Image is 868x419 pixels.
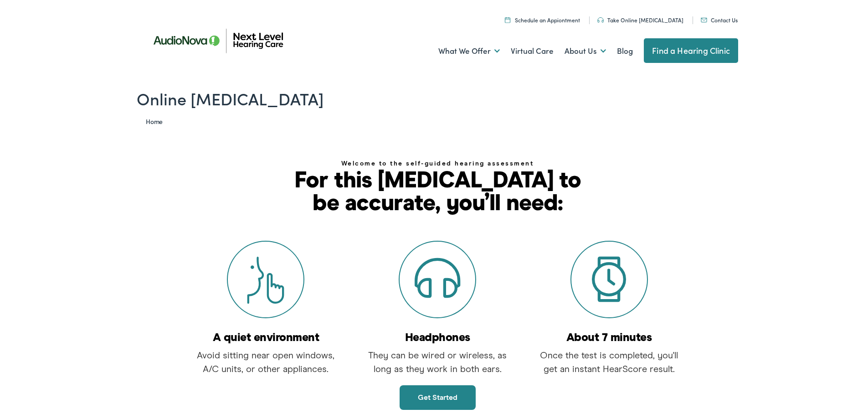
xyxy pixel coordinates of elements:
[438,32,500,66] a: What We Offer
[190,347,341,374] p: Avoid sitting near open windows, A/C units, or other appliances.
[534,347,684,374] p: Once the test is completed, you'll get an instant HearScore result.
[597,16,604,21] img: An icon symbolizing headphones, colored in teal, suggests audio-related services or features.
[505,14,580,22] a: Schedule an Appiontment
[287,156,588,168] h1: Welcome to the self-guided hearing assessment
[190,330,341,341] h6: A quiet environment
[534,330,684,341] h6: About 7 minutes
[511,32,554,66] a: Virtual Care
[644,36,738,61] a: Find a Hearing Clinic
[137,87,738,106] h1: Online [MEDICAL_DATA]
[617,32,633,66] a: Blog
[362,347,513,374] p: They can be wired or wireless, as long as they work in both ears.
[565,32,606,66] a: About Us
[287,168,588,213] p: For this [MEDICAL_DATA] to be accurate, you’ll need:
[505,15,510,21] img: Calendar icon representing the ability to schedule a hearing test or hearing aid appointment at N...
[597,14,683,22] a: Take Online [MEDICAL_DATA]
[146,115,167,124] a: Home
[400,383,476,408] a: Get started
[701,16,707,21] img: An icon representing mail communication is presented in a unique teal color.
[362,330,513,341] h6: Headphones
[701,14,738,22] a: Contact Us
